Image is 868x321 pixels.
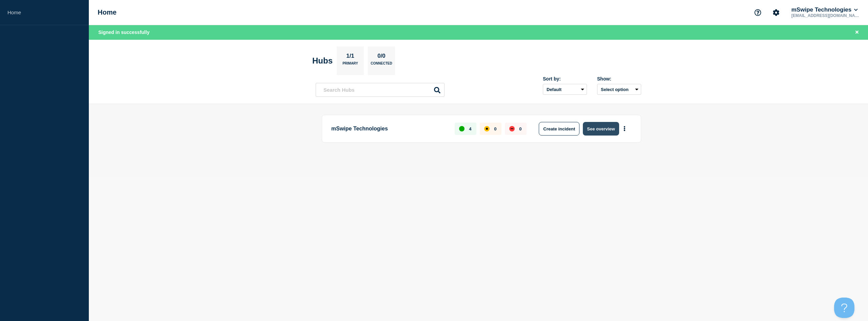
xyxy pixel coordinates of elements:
p: mSwipe Technologies [331,122,447,136]
div: Show: [597,76,641,82]
p: 0 [519,126,521,131]
button: See overview [583,122,619,136]
button: Support [751,5,765,20]
button: Create incident [539,122,579,136]
button: More actions [620,123,629,135]
select: Sort by [543,84,587,95]
p: [EMAIL_ADDRESS][DOMAIN_NAME] [790,13,861,18]
div: down [509,126,515,131]
p: 0/0 [375,53,388,61]
div: affected [484,126,490,131]
div: Sort by: [543,76,587,82]
button: mSwipe Technologies [790,6,859,13]
button: Close banner [853,29,861,36]
p: Connected [371,61,392,69]
iframe: Help Scout Beacon - Open [834,298,854,318]
p: Primary [342,61,358,69]
p: 4 [469,126,471,131]
h2: Hubs [312,56,333,66]
button: Account settings [769,5,783,20]
p: 1/1 [344,53,357,61]
p: 0 [494,126,496,131]
h1: Home [98,8,117,16]
div: up [459,126,465,131]
span: Signed in successfully [98,30,150,35]
input: Search Hubs [316,83,445,97]
button: Select option [597,84,641,95]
